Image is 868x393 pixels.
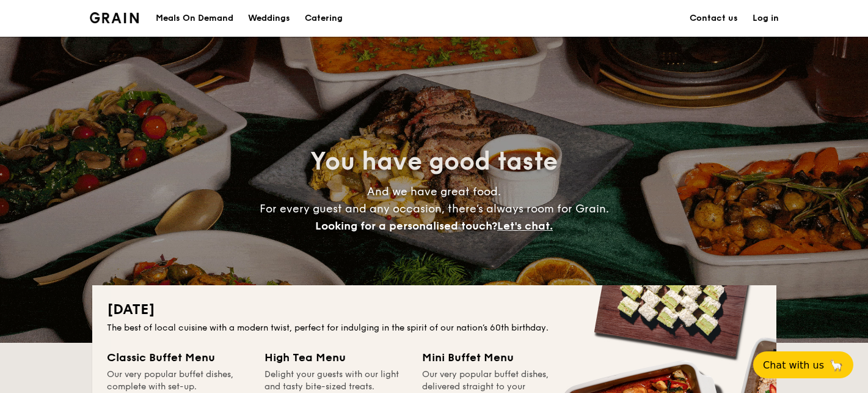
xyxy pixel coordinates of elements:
span: Let's chat. [497,219,553,233]
a: Logotype [90,12,139,23]
span: And we have great food. For every guest and any occasion, there’s always room for Grain. [260,185,609,233]
span: Chat with us [763,359,824,371]
div: High Tea Menu [264,349,407,366]
span: You have good taste [310,147,558,176]
span: 🦙 [829,358,844,372]
img: Grain [90,12,139,23]
span: Looking for a personalised touch? [315,219,497,233]
div: Mini Buffet Menu [422,349,565,366]
div: Classic Buffet Menu [107,349,250,366]
button: Chat with us🦙 [753,351,853,378]
div: The best of local cuisine with a modern twist, perfect for indulging in the spirit of our nation’... [107,322,762,334]
h2: [DATE] [107,300,762,320]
